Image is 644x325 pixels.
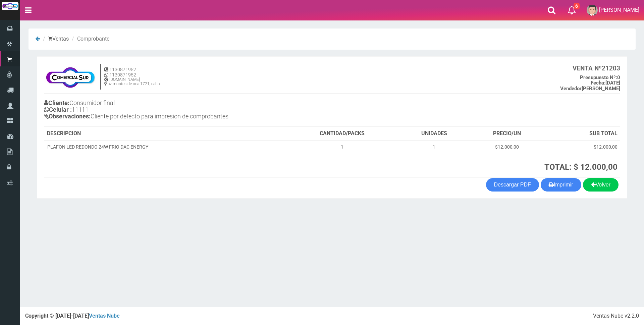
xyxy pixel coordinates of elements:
th: CANTIDAD/PACKS [285,127,399,141]
b: [PERSON_NAME] [560,86,620,92]
strong: Copyright © [DATE]-[DATE] [25,313,120,319]
span: 6 [574,3,580,9]
td: 1 [285,141,399,153]
strong: VENTA Nº [573,64,602,72]
td: 1 [399,141,469,153]
th: PRECIO/UN [469,127,544,141]
b: [DATE] [591,80,620,86]
strong: Fecha: [591,80,605,86]
th: DESCRIPCION [44,127,285,141]
b: Cliente: [44,99,69,106]
a: Descargar PDF [486,178,539,192]
a: Volver [583,178,619,192]
td: PLAFON LED REDONDO 24W FRIO DAC ENERGY [44,141,285,153]
li: Comprobante [70,35,109,43]
h6: [DOMAIN_NAME] av montes de oca 1721, caba [104,77,160,86]
span: [PERSON_NAME] [599,7,639,13]
th: UNIDADES [399,127,469,141]
b: 21203 [573,64,620,72]
td: $12.000,00 [469,141,544,153]
img: User Image [587,5,598,16]
h5: 1130871952 1130871952 [104,67,160,77]
b: Celular : [44,106,72,113]
a: Ventas Nube [89,313,120,319]
button: Imprimir [541,178,581,192]
b: Observaciones: [44,113,91,120]
li: Ventas [41,35,69,43]
strong: Presupuesto Nº: [580,74,617,80]
div: Ventas Nube v2.2.0 [593,312,639,320]
img: f695dc5f3a855ddc19300c990e0c55a2.jpg [44,63,97,90]
strong: TOTAL: $ 12.000,00 [544,162,618,172]
strong: Vendedor [560,86,582,92]
img: Logo grande [2,2,18,10]
td: $12.000,00 [544,141,620,153]
th: SUB TOTAL [544,127,620,141]
b: 0 [580,74,620,80]
h4: Consumidor final 11111 Cliente por defecto para impresion de comprobantes [44,98,332,123]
